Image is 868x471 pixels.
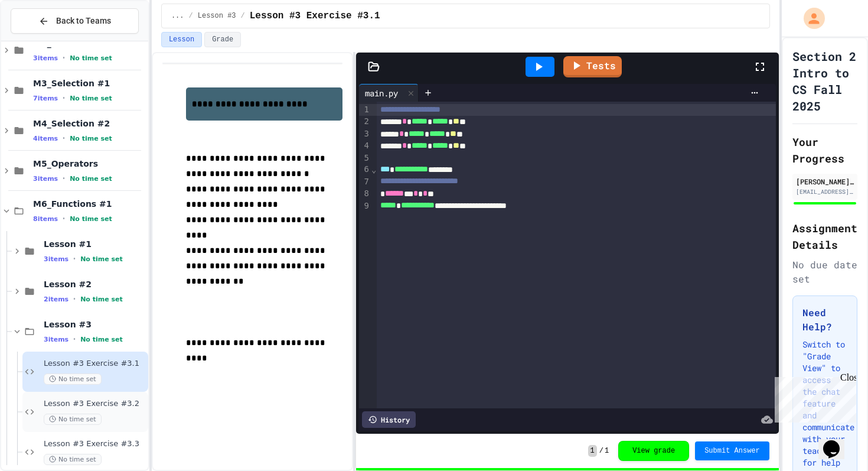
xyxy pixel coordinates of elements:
[33,118,146,129] span: M4_Selection #2
[359,176,371,188] div: 7
[73,254,76,264] span: •
[792,48,857,114] h1: Section 2 Intro to CS Fall 2025
[73,334,76,344] span: •
[33,54,58,62] span: 3 items
[362,411,416,428] div: History
[770,372,856,423] iframe: chat widget
[161,32,202,47] button: Lesson
[33,158,146,169] span: M5_Operators
[63,134,65,143] span: •
[44,319,146,330] span: Lesson #3
[44,454,102,465] span: No time set
[588,445,597,457] span: 1
[818,424,856,459] iframe: chat widget
[171,11,184,21] span: ...
[70,175,112,183] span: No time set
[33,175,58,183] span: 3 items
[359,152,371,164] div: 5
[44,399,146,409] span: Lesson #3 Exercise #3.2
[73,294,76,304] span: •
[359,164,371,176] div: 6
[44,295,68,303] span: 2 items
[33,215,58,223] span: 8 items
[792,258,857,286] div: No due date set
[80,255,123,263] span: No time set
[63,93,65,103] span: •
[359,116,371,128] div: 2
[189,11,193,21] span: /
[33,95,58,102] span: 7 items
[44,255,68,263] span: 3 items
[359,188,371,200] div: 8
[44,439,146,449] span: Lesson #3 Exercise #3.3
[704,446,760,456] span: Submit Answer
[250,9,380,23] span: Lesson #3 Exercise #3.1
[44,336,68,343] span: 3 items
[695,441,769,460] button: Submit Answer
[359,87,404,99] div: main.py
[359,104,371,116] div: 1
[198,11,236,21] span: Lesson #3
[563,56,622,77] a: Tests
[44,414,102,425] span: No time set
[359,128,371,140] div: 3
[11,8,139,34] button: Back to Teams
[359,84,419,102] div: main.py
[618,441,689,461] button: View grade
[796,187,854,196] div: [EMAIL_ADDRESS][DOMAIN_NAME]
[44,279,146,290] span: Lesson #2
[791,5,828,32] div: My Account
[796,176,854,187] div: [PERSON_NAME] [PERSON_NAME]
[241,11,245,21] span: /
[802,306,847,334] h3: Need Help?
[33,135,58,142] span: 4 items
[5,5,81,75] div: Chat with us now!Close
[70,215,112,223] span: No time set
[371,165,377,174] span: Fold line
[63,53,65,63] span: •
[63,214,65,223] span: •
[359,200,371,212] div: 9
[599,446,603,456] span: /
[44,373,102,385] span: No time set
[44,359,146,369] span: Lesson #3 Exercise #3.1
[792,220,857,253] h2: Assignment Details
[792,134,857,167] h2: Your Progress
[63,174,65,183] span: •
[70,54,112,62] span: No time set
[56,15,111,27] span: Back to Teams
[204,32,241,47] button: Grade
[33,78,146,89] span: M3_Selection #1
[44,239,146,249] span: Lesson #1
[33,199,146,209] span: M6_Functions #1
[80,336,123,343] span: No time set
[359,140,371,152] div: 4
[80,295,123,303] span: No time set
[70,135,112,142] span: No time set
[70,95,112,102] span: No time set
[605,446,609,456] span: 1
